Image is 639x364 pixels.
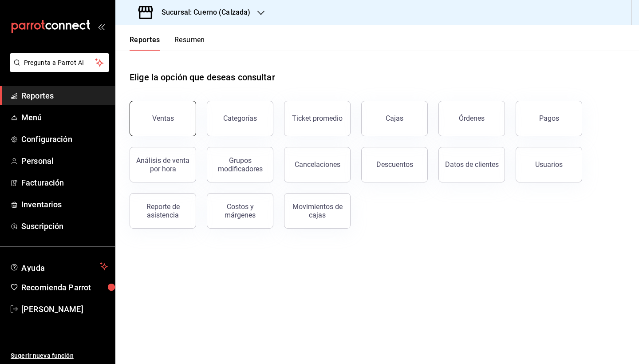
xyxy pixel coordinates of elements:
button: Usuarios [516,147,582,182]
span: [PERSON_NAME] [21,303,108,315]
button: open_drawer_menu [98,23,105,30]
span: Personal [21,155,108,167]
span: Sugerir nueva función [11,351,108,360]
button: Datos de clientes [438,147,505,182]
button: Pagos [516,101,582,136]
div: Pagos [539,114,559,123]
a: Pregunta a Parrot AI [6,64,109,74]
button: Reportes [130,36,160,51]
div: Análisis de venta por hora [135,156,190,173]
button: Ticket promedio [284,101,351,136]
span: Facturación [21,177,108,189]
button: Descuentos [361,147,428,182]
h3: Sucursal: Cuerno (Calzada) [154,7,250,18]
div: Usuarios [535,160,563,169]
div: Descuentos [376,160,413,169]
div: Órdenes [459,114,485,123]
button: Ventas [130,101,196,136]
button: Análisis de venta por hora [130,147,196,182]
div: Ventas [152,114,174,123]
span: Reportes [21,90,108,102]
button: Movimientos de cajas [284,193,351,229]
div: Reporte de asistencia [135,202,190,219]
div: Cajas [386,114,403,123]
span: Ayuda [21,261,96,272]
button: Pregunta a Parrot AI [10,53,109,72]
span: Recomienda Parrot [21,281,108,293]
div: Datos de clientes [445,160,499,169]
div: Costos y márgenes [213,202,268,219]
div: Categorías [223,114,257,123]
div: Ticket promedio [292,114,343,123]
div: navigation tabs [130,36,205,51]
span: Pregunta a Parrot AI [24,58,95,67]
button: Costos y márgenes [207,193,273,229]
h1: Elige la opción que deseas consultar [130,71,275,84]
div: Cancelaciones [295,160,340,169]
button: Categorías [207,101,273,136]
span: Configuración [21,133,108,145]
span: Suscripción [21,220,108,232]
button: Órdenes [438,101,505,136]
div: Movimientos de cajas [290,202,345,219]
span: Inventarios [21,198,108,210]
button: Reporte de asistencia [130,193,196,229]
button: Cancelaciones [284,147,351,182]
div: Grupos modificadores [213,156,268,173]
button: Resumen [174,36,205,51]
button: Cajas [361,101,428,136]
span: Menú [21,111,108,123]
button: Grupos modificadores [207,147,273,182]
